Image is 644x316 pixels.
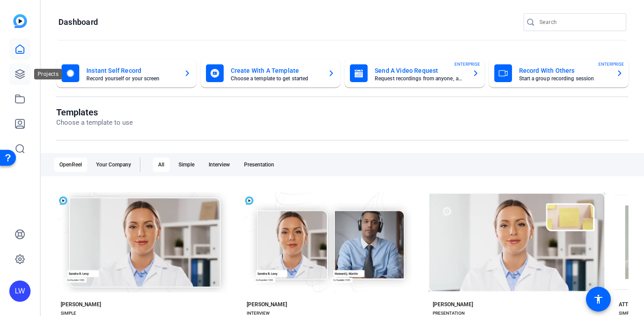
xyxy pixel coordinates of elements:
[375,65,465,76] mat-card-title: Send A Video Request
[86,76,177,81] mat-card-subtitle: Record yourself or your screen
[91,158,136,172] div: Your Company
[489,59,629,87] button: Record With OthersStart a group recording sessionENTERPRISE
[345,59,485,87] button: Send A Video RequestRequest recordings from anyone, anywhereENTERPRISE
[519,76,609,81] mat-card-subtitle: Start a group recording session
[433,301,473,308] div: [PERSON_NAME]
[231,76,321,81] mat-card-subtitle: Choose a template to get started
[619,301,640,308] div: ATTICUS
[231,65,321,76] mat-card-title: Create With A Template
[598,61,624,67] span: ENTERPRISE
[58,17,98,28] h1: Dashboard
[61,301,101,308] div: [PERSON_NAME]
[173,158,200,172] div: Simple
[593,294,604,304] mat-icon: accessibility
[239,158,279,172] div: Presentation
[519,65,609,76] mat-card-title: Record With Others
[153,158,170,172] div: All
[203,158,235,172] div: Interview
[13,14,27,28] img: blue-gradient.svg
[539,17,619,28] input: Search
[454,61,480,67] span: ENTERPRISE
[54,158,87,172] div: OpenReel
[56,107,133,118] h1: Templates
[201,59,341,87] button: Create With A TemplateChoose a template to get started
[56,118,133,128] p: Choose a template to use
[34,69,62,79] div: Projects
[247,301,287,308] div: [PERSON_NAME]
[56,59,196,87] button: Instant Self RecordRecord yourself or your screen
[86,65,177,76] mat-card-title: Instant Self Record
[9,280,31,302] div: LW
[375,76,465,81] mat-card-subtitle: Request recordings from anyone, anywhere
